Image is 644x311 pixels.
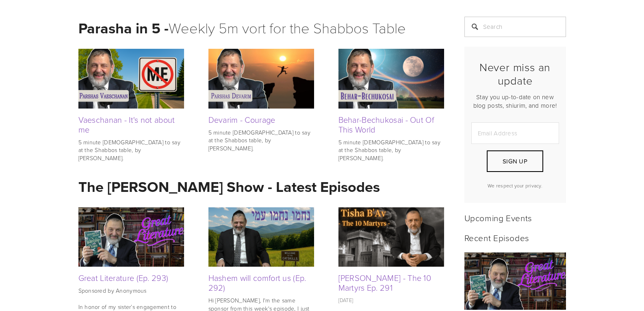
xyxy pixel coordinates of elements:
[78,49,184,108] img: Vaeschanan - It's not about me
[464,213,566,223] h2: Upcoming Events
[338,272,432,293] a: [PERSON_NAME] - The 10 Martyrs Ep. 291
[338,138,444,162] p: 5 minute [DEMOGRAPHIC_DATA] to say at the Shabbos table, by [PERSON_NAME].
[464,233,566,243] h2: Recent Episodes
[338,114,434,135] a: Behar-Bechukosai - Out Of This World
[78,114,175,135] a: Vaeschanan - It's not about me
[78,207,184,267] img: Great Literature (Ep. 293)
[78,272,169,283] a: Great Literature (Ep. 293)
[78,17,169,39] strong: Parasha in 5 -
[338,296,353,304] time: [DATE]
[208,128,314,152] p: 5 minute [DEMOGRAPHIC_DATA] to say at the Shabbos table, by [PERSON_NAME].
[471,61,559,87] h2: Never miss an update
[487,150,543,172] button: Sign Up
[78,17,444,39] h1: Weekly 5m vort for the Shabbos Table
[464,252,566,310] img: Great Literature (Ep. 293)
[471,122,559,144] input: Email Address
[338,207,444,267] a: Tisha B'av - The 10 Martyrs Ep. 291
[503,157,527,165] span: Sign Up
[208,49,314,108] img: Devarim - Courage
[464,252,566,310] a: Great Literature (Ep. 293)
[208,114,275,125] a: Devarim - Courage
[471,182,559,189] p: We respect your privacy.
[338,202,444,272] img: Tisha B'av - The 10 Martyrs Ep. 291
[78,176,380,197] strong: The [PERSON_NAME] Show - Latest Episodes
[208,272,306,293] a: Hashem will comfort us (Ep. 292)
[78,138,184,162] p: 5 minute [DEMOGRAPHIC_DATA] to say at the Shabbos table, by [PERSON_NAME].
[471,93,559,110] p: Stay you up-to-date on new blog posts, shiurim, and more!
[338,49,444,108] img: Behar-Bechukosai - Out Of This World
[464,17,566,37] input: Search
[208,207,314,267] img: Hashem will comfort us (Ep. 292)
